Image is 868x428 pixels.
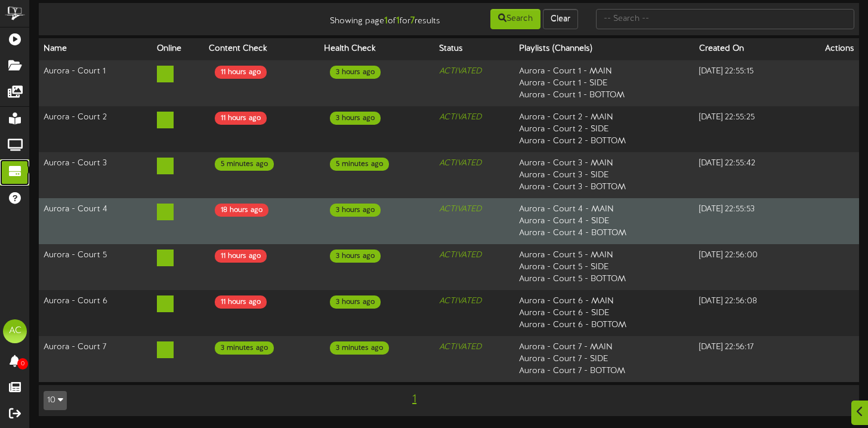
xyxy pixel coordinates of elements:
i: ACTIVATED [439,251,481,260]
div: 18 hours ago [215,204,268,217]
span: 0 [17,358,28,370]
div: 3 hours ago [330,112,381,125]
td: Aurora - Court 3 - MAIN Aurora - Court 3 - SIDE Aurora - Court 3 - BOTTOM [514,152,694,198]
th: Health Check [319,38,434,60]
strong: 1 [396,16,400,26]
div: 3 hours ago [330,66,381,79]
td: [DATE] 22:55:15 [694,60,799,107]
td: Aurora - Court 5 - MAIN Aurora - Court 5 - SIDE Aurora - Court 5 - BOTTOM [514,244,694,290]
button: Clear [543,9,578,29]
td: Aurora - Court 1 - MAIN Aurora - Court 1 - SIDE Aurora - Court 1 - BOTTOM [514,60,694,107]
i: ACTIVATED [439,205,481,214]
button: 10 [44,391,67,410]
td: [DATE] 22:55:42 [694,152,799,198]
td: Aurora - Court 4 [39,198,152,244]
td: [DATE] 22:55:25 [694,106,799,152]
td: [DATE] 22:56:00 [694,244,799,290]
div: 11 hours ago [215,66,267,79]
div: Showing page of for results [311,8,449,28]
i: ACTIVATED [439,343,481,352]
div: 11 hours ago [215,295,267,309]
i: ACTIVATED [439,297,481,306]
th: Playlists (Channels) [514,38,694,60]
td: Aurora - Court 6 - MAIN Aurora - Court 6 - SIDE Aurora - Court 6 - BOTTOM [514,290,694,336]
div: 3 minutes ago [215,341,274,355]
div: 3 minutes ago [330,341,389,355]
div: 5 minutes ago [330,158,389,171]
td: Aurora - Court 2 [39,106,152,152]
td: [DATE] 22:56:08 [694,290,799,336]
th: Actions [799,38,859,60]
span: 1 [409,393,419,406]
i: ACTIVATED [439,67,481,76]
th: Online [152,38,205,60]
th: Status [434,38,514,60]
div: AC [3,319,27,343]
td: Aurora - Court 5 [39,244,152,290]
td: [DATE] 22:56:17 [694,336,799,382]
th: Name [39,38,152,60]
td: Aurora - Court 2 - MAIN Aurora - Court 2 - SIDE Aurora - Court 2 - BOTTOM [514,106,694,152]
input: -- Search -- [596,9,854,29]
div: 3 hours ago [330,295,381,309]
th: Created On [694,38,799,60]
td: [DATE] 22:55:53 [694,198,799,244]
td: Aurora - Court 7 - MAIN Aurora - Court 7 - SIDE Aurora - Court 7 - BOTTOM [514,336,694,382]
strong: 1 [384,16,388,26]
td: Aurora - Court 3 [39,152,152,198]
th: Content Check [204,38,319,60]
td: Aurora - Court 7 [39,336,152,382]
button: Search [490,9,540,29]
i: ACTIVATED [439,159,481,168]
div: 11 hours ago [215,112,267,125]
div: 3 hours ago [330,204,381,217]
div: 3 hours ago [330,250,381,263]
td: Aurora - Court 4 - MAIN Aurora - Court 4 - SIDE Aurora - Court 4 - BOTTOM [514,198,694,244]
td: Aurora - Court 6 [39,290,152,336]
strong: 7 [410,16,415,26]
div: 11 hours ago [215,250,267,263]
td: Aurora - Court 1 [39,60,152,107]
div: 5 minutes ago [215,158,274,171]
i: ACTIVATED [439,113,481,122]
